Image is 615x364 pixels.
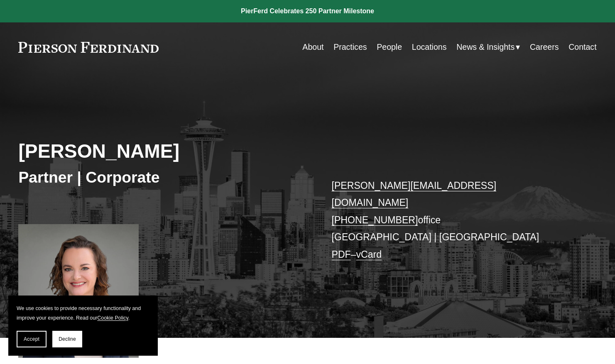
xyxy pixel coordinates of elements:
a: People [377,39,402,55]
h2: [PERSON_NAME] [18,140,307,163]
span: Accept [24,336,39,342]
a: Locations [412,39,447,55]
section: Cookie banner [8,296,158,356]
button: Accept [17,331,47,347]
a: folder dropdown [456,39,520,55]
p: We use cookies to provide necessary functionality and improve your experience. Read our . [17,304,149,322]
button: Decline [52,331,82,347]
a: Practices [333,39,367,55]
a: vCard [356,249,382,260]
span: Decline [59,336,76,342]
a: Careers [530,39,559,55]
span: News & Insights [456,40,515,54]
a: [PHONE_NUMBER] [332,215,418,225]
p: office [GEOGRAPHIC_DATA] | [GEOGRAPHIC_DATA] – [332,177,573,264]
a: PDF [332,249,351,260]
a: Cookie Policy [97,315,128,321]
h3: Partner | Corporate [18,168,307,187]
a: About [302,39,323,55]
a: [PERSON_NAME][EMAIL_ADDRESS][DOMAIN_NAME] [332,180,497,208]
a: Contact [568,39,596,55]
